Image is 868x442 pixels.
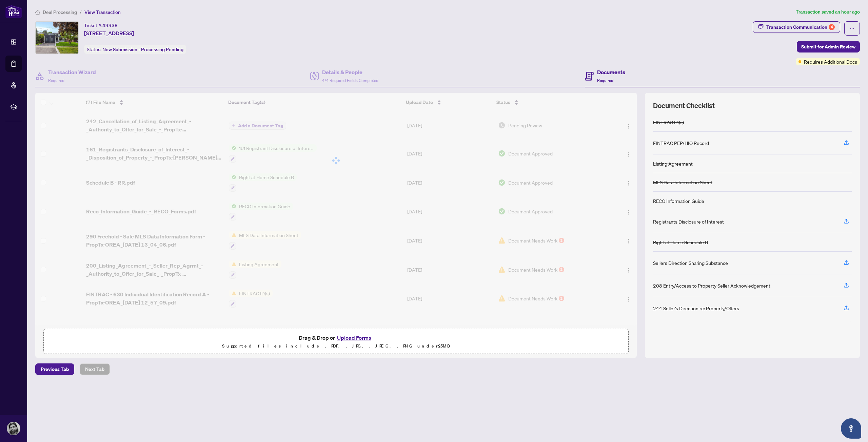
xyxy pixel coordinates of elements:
[766,22,835,33] div: Transaction Communication
[5,5,22,18] img: logo
[797,41,860,52] button: Submit for Admin Review
[653,178,712,186] div: MLS Data Information Sheet
[753,21,840,33] button: Transaction Communication4
[102,46,183,52] span: New Submission - Processing Pending
[7,422,20,435] img: Profile Icon
[48,78,64,83] span: Required
[841,418,861,439] button: Open asap
[796,8,860,16] article: Transaction saved an hour ago
[801,41,855,52] span: Submit for Admin Review
[653,119,684,126] div: FINTRAC ID(s)
[653,218,724,225] div: Registrants Disclosure of Interest
[80,8,82,16] li: /
[335,333,373,342] button: Upload Forms
[597,68,625,76] h4: Documents
[43,9,77,15] span: Deal Processing
[653,197,704,205] div: RECO Information Guide
[653,282,770,289] div: 208 Entry/Access to Property Seller Acknowledgement
[653,101,715,110] span: Document Checklist
[35,10,40,15] span: home
[299,333,373,342] span: Drag & Drop or
[102,22,118,28] span: 49938
[48,68,96,76] h4: Transaction Wizard
[36,22,78,54] img: IMG-W12359547_1.jpg
[804,58,857,65] span: Requires Additional Docs
[48,342,624,350] p: Supported files include .PDF, .JPG, .JPEG, .PNG under 25 MB
[653,160,693,167] div: Listing Agreement
[84,9,121,15] span: View Transaction
[44,329,628,354] span: Drag & Drop orUpload FormsSupported files include .PDF, .JPG, .JPEG, .PNG under25MB
[597,78,613,83] span: Required
[653,304,739,312] div: 244 Seller’s Direction re: Property/Offers
[84,45,186,54] div: Status:
[84,29,134,37] span: [STREET_ADDRESS]
[850,26,854,31] span: ellipsis
[41,364,69,375] span: Previous Tab
[653,238,708,246] div: Right at Home Schedule B
[322,78,378,83] span: 4/4 Required Fields Completed
[35,363,74,375] button: Previous Tab
[653,139,709,147] div: FINTRAC PEP/HIO Record
[80,363,110,375] button: Next Tab
[653,259,728,267] div: Sellers Direction Sharing Substance
[322,68,378,76] h4: Details & People
[84,21,118,29] div: Ticket #:
[829,24,835,30] div: 4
